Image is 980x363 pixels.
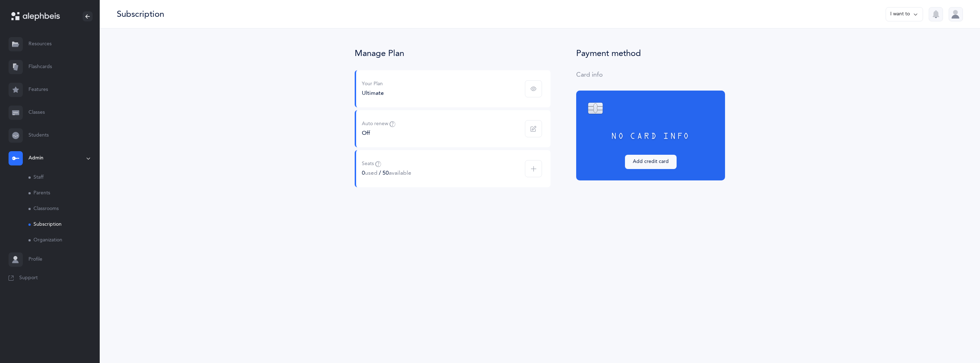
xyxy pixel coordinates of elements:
[362,160,411,168] div: Seats
[19,275,38,282] span: Support
[389,170,411,176] span: available
[625,155,677,169] button: Add credit card
[362,121,395,128] div: Auto renew
[362,169,411,177] div: 0
[886,7,923,21] button: I want to
[362,81,384,88] div: Your Plan
[28,232,100,248] a: Organization
[588,102,603,114] img: chip.svg
[588,129,714,143] div: No card info
[28,201,100,217] a: Classrooms
[28,170,100,185] a: Staff
[576,70,725,79] div: Card info
[576,48,725,59] div: Payment method
[28,185,100,201] a: Parents
[117,8,164,20] div: Subscription
[355,48,551,59] div: Manage Plan
[362,130,370,136] span: Off
[362,89,384,97] div: Ultimate
[379,170,411,176] span: / 50
[28,217,100,232] a: Subscription
[365,170,377,176] span: used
